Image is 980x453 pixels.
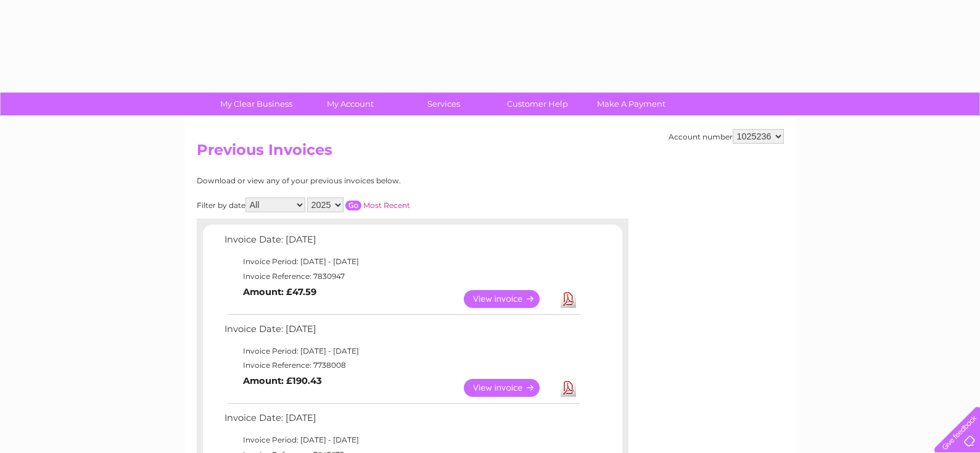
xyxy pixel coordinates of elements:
td: Invoice Period: [DATE] - [DATE] [221,433,582,447]
div: Account number [669,129,784,144]
a: Download [561,290,576,308]
a: Customer Help [487,93,588,115]
td: Invoice Date: [DATE] [221,231,582,254]
b: Amount: £190.43 [243,375,322,386]
a: My Account [299,93,401,115]
div: Filter by date [197,197,521,212]
td: Invoice Period: [DATE] - [DATE] [221,344,582,359]
td: Invoice Date: [DATE] [221,321,582,344]
td: Invoice Reference: 7738008 [221,358,582,373]
a: Most Recent [363,201,410,210]
h2: Previous Invoices [197,141,784,165]
td: Invoice Period: [DATE] - [DATE] [221,254,582,269]
a: View [464,379,554,397]
a: Services [393,93,495,115]
a: My Clear Business [205,93,307,115]
a: Make A Payment [580,93,682,115]
div: Download or view any of your previous invoices below. [197,177,521,185]
b: Amount: £47.59 [243,286,316,297]
a: Download [561,379,576,397]
td: Invoice Date: [DATE] [221,410,582,433]
a: View [464,290,554,308]
td: Invoice Reference: 7830947 [221,269,582,284]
